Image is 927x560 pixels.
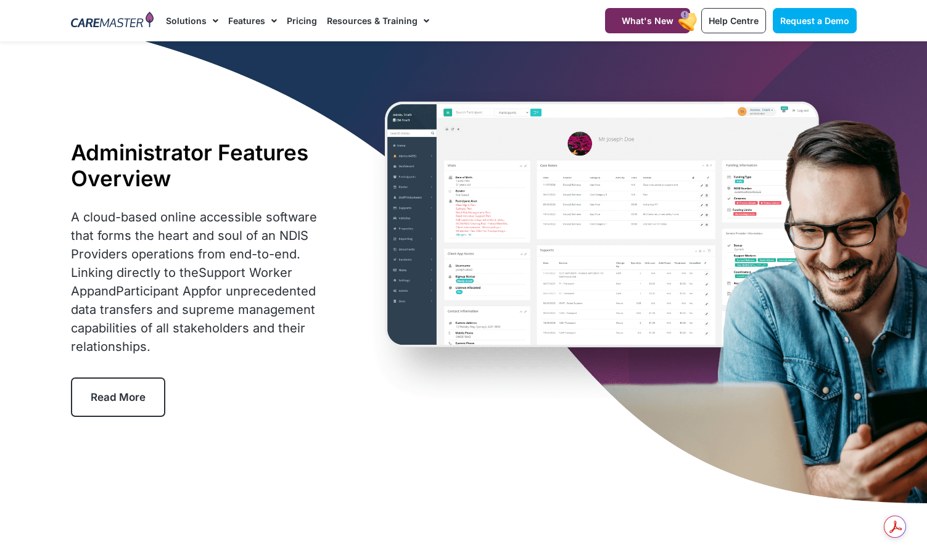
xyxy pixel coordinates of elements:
span: Request a Demo [780,15,849,26]
a: Participant App [116,284,206,299]
img: CareMaster Logo [71,12,154,30]
span: What's New [622,15,674,26]
a: Read More [71,377,165,417]
span: Read More [91,391,146,403]
a: Request a Demo [773,8,857,33]
a: What's New [605,8,690,33]
span: A cloud-based online accessible software that forms the heart and soul of an NDIS Providers opera... [71,210,317,354]
a: Help Centre [701,8,766,33]
span: Help Centre [709,15,759,26]
h1: Administrator Features Overview [71,139,338,191]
